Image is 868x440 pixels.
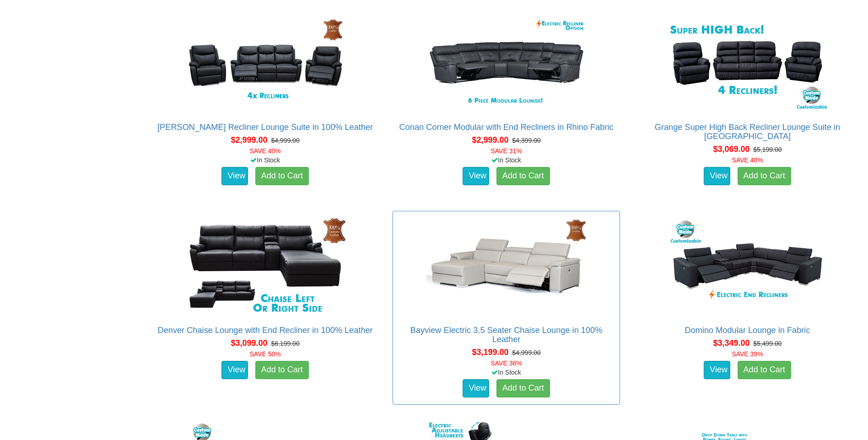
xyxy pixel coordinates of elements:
[738,361,791,379] a: Add to Cart
[704,361,730,379] a: View
[753,146,782,153] del: $5,199.00
[424,216,589,317] img: Bayview Electric 3.5 Seater Chaise Lounge in 100% Leather
[512,349,540,356] del: $4,999.00
[391,368,622,377] div: In Stock
[221,361,248,379] a: View
[665,216,830,317] img: Domino Modular Lounge in Fabric
[472,348,508,357] span: $3,199.00
[410,326,603,344] a: Bayview Electric 3.5 Seater Chaise Lounge in 100% Leather
[255,167,309,185] a: Add to Cart
[399,123,614,132] a: Conan Corner Modular with End Recliners in Rhino Fabric
[472,135,508,145] span: $2,999.00
[150,156,381,165] div: In Stock
[221,167,248,185] a: View
[491,147,522,155] font: SAVE 31%
[665,13,830,113] img: Grange Super High Back Recliner Lounge Suite in Fabric
[732,156,763,164] font: SAVE 40%
[250,350,281,358] font: SAVE 50%
[655,123,840,141] a: Grange Super High Back Recliner Lounge Suite in [GEOGRAPHIC_DATA]
[231,338,268,348] span: $3,099.00
[255,361,309,379] a: Add to Cart
[463,167,489,185] a: View
[183,13,348,113] img: Maxwell Recliner Lounge Suite in 100% Leather
[732,350,763,358] font: SAVE 39%
[463,379,489,397] a: View
[738,167,791,185] a: Add to Cart
[713,338,749,348] span: $3,349.00
[271,340,299,347] del: $6,199.00
[231,135,268,145] span: $2,999.00
[424,13,589,113] img: Conan Corner Modular with End Recliners in Rhino Fabric
[183,216,348,317] img: Denver Chaise Lounge with End Recliner in 100% Leather
[496,167,550,185] a: Add to Cart
[704,167,730,185] a: View
[496,379,550,397] a: Add to Cart
[713,145,749,154] span: $3,069.00
[271,137,299,144] del: $4,999.00
[158,326,373,335] a: Denver Chaise Lounge with End Recliner in 100% Leather
[753,340,782,347] del: $5,499.00
[491,360,522,367] font: SAVE 36%
[685,326,810,335] a: Domino Modular Lounge in Fabric
[391,156,622,165] div: In Stock
[157,123,373,132] a: [PERSON_NAME] Recliner Lounge Suite in 100% Leather
[250,147,281,155] font: SAVE 40%
[512,137,540,144] del: $4,399.00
